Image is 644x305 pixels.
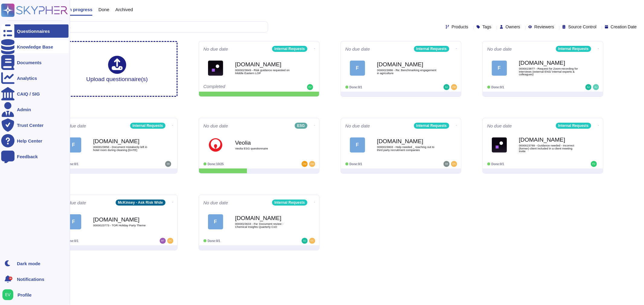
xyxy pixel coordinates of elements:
[208,214,223,229] div: F
[24,22,268,32] input: Search by keywords
[309,161,315,167] img: user
[203,47,228,51] span: No due date
[235,69,296,74] span: 0000023849 - Risk guidance requested on Middle Eastern LOP
[17,123,43,127] div: Trust Center
[451,84,457,90] img: user
[235,222,296,228] span: 0000023633 - Fw: Document review - Chemical Insights Quarterly CxO
[519,137,579,143] b: [DOMAIN_NAME]
[93,217,154,222] b: [DOMAIN_NAME]
[452,25,468,29] span: Products
[377,138,437,144] b: [DOMAIN_NAME]
[62,200,86,205] span: No due date
[345,47,370,51] span: No due date
[17,29,50,33] div: Questionnaires
[165,161,171,167] img: user
[235,147,296,150] span: Veolia ESG questionnaire
[309,238,315,244] img: user
[377,69,437,74] span: 0000023886 - Re: Benchmarking engagement in agriculture
[307,84,313,90] img: user
[1,103,69,116] a: Admin
[66,239,78,243] span: Done: 0/1
[272,200,307,206] div: Internal Requests
[1,40,69,53] a: Knowledge Base
[487,124,512,128] span: No due date
[235,61,296,67] b: [DOMAIN_NAME]
[350,137,365,152] div: F
[585,84,591,90] img: user
[487,47,512,51] span: No due date
[295,123,307,129] div: ESG
[350,86,362,89] span: Done: 0/1
[17,107,31,112] div: Admin
[1,56,69,69] a: Documents
[130,123,165,129] div: Internal Requests
[17,92,40,96] div: CAIQ / SIG
[1,87,69,100] a: CAIQ / SIG
[98,7,109,12] span: Done
[9,277,12,280] div: 9+
[235,215,296,221] b: [DOMAIN_NAME]
[93,146,154,151] span: 0000023856 - Document mistakenly left in hotel room during cleaning [DATE]
[17,277,44,281] span: Notifications
[1,118,69,132] a: Trust Center
[591,161,597,167] img: user
[17,139,42,143] div: Help Center
[414,123,449,129] div: Internal Requests
[17,154,38,159] div: Feedback
[17,76,37,80] div: Analytics
[203,124,228,128] span: No due date
[492,137,507,152] img: Logo
[492,162,504,166] span: Done: 0/1
[1,150,69,163] a: Feedback
[116,200,165,206] div: McKinsey - Ask Risk Wide
[556,123,591,129] div: Internal Requests
[350,61,365,76] div: F
[482,25,492,29] span: Tags
[492,86,504,89] span: Done: 0/1
[208,137,223,152] img: Logo
[167,238,173,244] img: user
[451,161,457,167] img: user
[377,146,437,151] span: 0000023803 - Help needed _ reaching out to third party recruitment companies
[1,71,69,85] a: Analytics
[492,61,507,76] div: F
[345,124,370,128] span: No due date
[1,134,69,147] a: Help Center
[350,162,362,166] span: Done: 0/1
[519,60,579,66] b: [DOMAIN_NAME]
[611,25,637,29] span: Creation Date
[519,144,579,153] span: 0000023789 - Guidance needed - Incorrect (former) client included in a client meeting invite
[62,124,86,128] span: No due date
[377,61,437,67] b: [DOMAIN_NAME]
[235,140,296,146] b: Veolia
[66,137,81,152] div: F
[1,288,18,301] button: user
[2,289,13,300] img: user
[208,61,223,76] img: Logo
[302,238,308,244] img: user
[519,67,579,76] span: 0000023877 - Request for Zoom-recording for interviews (external ENS/ internal experts & colleagues)
[17,45,53,49] div: Knowledge Base
[444,161,450,167] img: user
[534,25,554,29] span: Reviewers
[93,138,154,144] b: [DOMAIN_NAME]
[302,161,308,167] img: user
[1,24,69,38] a: Questionnaires
[506,25,520,29] span: Owners
[17,261,40,266] div: Dark mode
[86,56,148,82] div: Upload questionnaire(s)
[115,7,133,12] span: Archived
[414,46,449,52] div: Internal Requests
[93,224,154,227] span: 0000023773 - TOR Holiday Party Theme
[18,293,32,297] span: Profile
[568,25,596,29] span: Source Control
[593,84,599,90] img: user
[17,60,42,65] div: Documents
[444,84,450,90] img: user
[66,214,81,229] div: F
[203,84,277,90] div: Completed
[203,200,228,205] span: No due date
[68,7,92,12] span: In progress
[556,46,591,52] div: Internal Requests
[272,46,307,52] div: Internal Requests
